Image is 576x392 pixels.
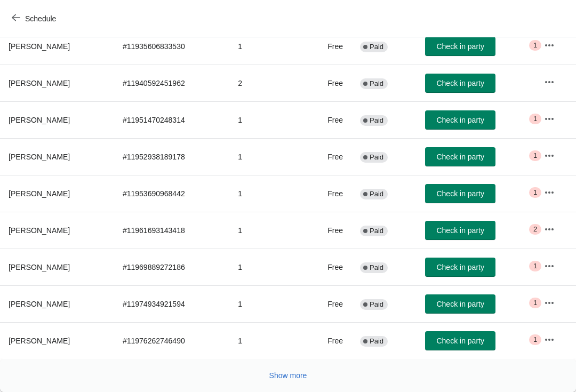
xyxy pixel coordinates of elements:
[370,43,383,51] span: Paid
[425,147,495,166] button: Check in party
[304,322,352,359] td: Free
[533,151,537,160] span: 1
[533,299,537,307] span: 1
[533,262,537,270] span: 1
[436,42,484,51] span: Check in party
[304,138,352,175] td: Free
[370,263,383,272] span: Paid
[9,337,70,345] span: [PERSON_NAME]
[425,258,495,277] button: Check in party
[304,175,352,212] td: Free
[436,189,484,198] span: Check in party
[304,65,352,101] td: Free
[425,331,495,350] button: Check in party
[9,42,70,51] span: [PERSON_NAME]
[114,249,229,285] td: # 11969889272186
[25,14,56,23] span: Schedule
[114,28,229,65] td: # 11935606833530
[425,221,495,240] button: Check in party
[9,153,70,161] span: [PERSON_NAME]
[304,285,352,322] td: Free
[269,371,307,380] span: Show more
[229,249,303,285] td: 1
[370,153,383,162] span: Paid
[533,335,537,344] span: 1
[9,79,70,87] span: [PERSON_NAME]
[425,37,495,56] button: Check in party
[114,285,229,322] td: # 11974934921594
[425,74,495,93] button: Check in party
[425,184,495,203] button: Check in party
[265,366,311,385] button: Show more
[114,212,229,249] td: # 11961693143418
[370,337,383,346] span: Paid
[229,65,303,101] td: 2
[436,153,484,161] span: Check in party
[370,190,383,198] span: Paid
[370,79,383,88] span: Paid
[114,65,229,101] td: # 11940592451962
[425,110,495,130] button: Check in party
[436,300,484,308] span: Check in party
[114,101,229,138] td: # 11951470248314
[425,294,495,314] button: Check in party
[304,249,352,285] td: Free
[229,175,303,212] td: 1
[9,226,70,235] span: [PERSON_NAME]
[304,101,352,138] td: Free
[370,300,383,309] span: Paid
[304,212,352,249] td: Free
[9,116,70,124] span: [PERSON_NAME]
[229,285,303,322] td: 1
[436,337,484,345] span: Check in party
[114,175,229,212] td: # 11953690968442
[533,41,537,50] span: 1
[9,300,70,308] span: [PERSON_NAME]
[436,116,484,124] span: Check in party
[229,322,303,359] td: 1
[533,225,537,234] span: 2
[229,101,303,138] td: 1
[9,189,70,198] span: [PERSON_NAME]
[436,263,484,271] span: Check in party
[229,138,303,175] td: 1
[9,263,70,271] span: [PERSON_NAME]
[304,28,352,65] td: Free
[533,115,537,123] span: 1
[229,212,303,249] td: 1
[533,188,537,197] span: 1
[5,9,65,28] button: Schedule
[114,138,229,175] td: # 11952938189178
[114,322,229,359] td: # 11976262746490
[229,28,303,65] td: 1
[436,226,484,235] span: Check in party
[370,116,383,125] span: Paid
[370,227,383,235] span: Paid
[436,79,484,87] span: Check in party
